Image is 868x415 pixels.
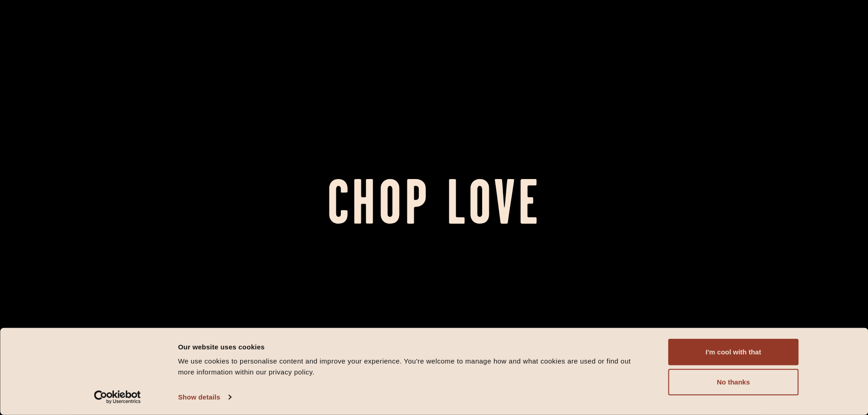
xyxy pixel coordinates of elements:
[178,356,648,378] div: We use cookies to personalise content and improve your experience. You're welcome to manage how a...
[178,390,231,404] a: Show details
[668,369,799,395] button: No thanks
[668,339,799,365] button: I'm cool with that
[77,390,157,404] a: Usercentrics Cookiebot - opens in a new window
[178,341,648,352] div: Our website uses cookies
